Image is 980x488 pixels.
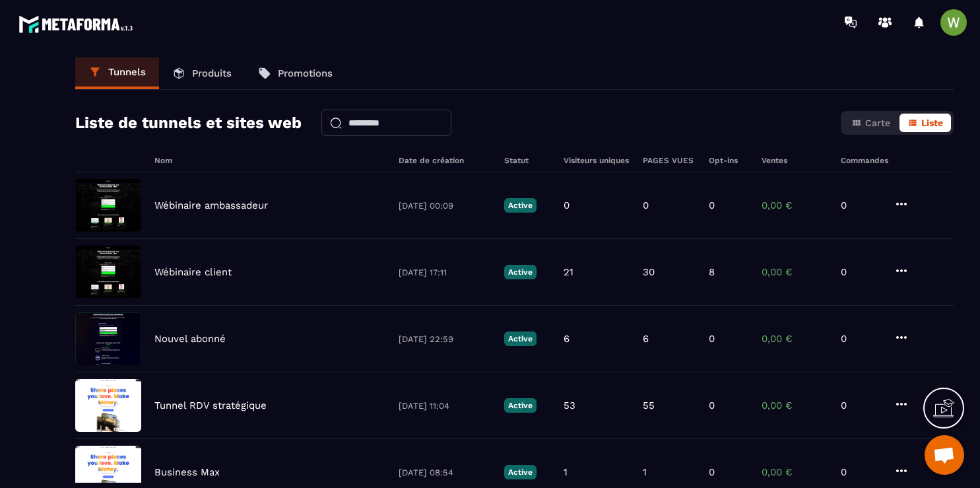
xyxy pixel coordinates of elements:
p: 0 [709,199,715,211]
h6: Opt-ins [709,156,748,165]
p: 0,00 € [762,400,828,411]
a: Produits [159,57,245,89]
h6: Visiteurs uniques [564,156,630,165]
p: [DATE] 17:11 [399,267,491,277]
h6: PAGES VUES [643,156,696,165]
a: Tunnels [75,57,159,89]
button: Carte [843,114,898,132]
h6: Statut [504,156,550,165]
h6: Ventes [762,156,828,165]
p: 0 [709,333,715,345]
p: 0 [709,466,715,478]
p: 0 [643,199,649,211]
img: image [75,179,141,232]
p: 6 [643,333,649,345]
p: 21 [564,266,573,278]
p: Wébinaire ambassadeur [154,199,268,211]
span: Carte [865,118,890,128]
p: [DATE] 08:54 [399,468,491,477]
p: 6 [564,333,570,345]
p: Business Max [154,466,220,478]
p: Active [504,398,537,413]
p: 0 [841,266,880,278]
p: 0 [564,199,570,211]
h6: Commandes [841,156,888,165]
p: 53 [564,400,575,411]
p: 8 [709,266,715,278]
p: Wébinaire client [154,266,232,278]
p: 0,00 € [762,466,828,478]
p: 0 [841,333,880,345]
p: Tunnels [108,66,146,78]
img: image [75,246,141,298]
p: Active [504,465,537,479]
img: image [75,312,141,365]
p: 0,00 € [762,199,828,211]
p: Active [504,198,537,213]
p: 1 [643,466,647,478]
p: [DATE] 22:59 [399,334,491,344]
p: 0 [841,466,880,478]
p: Active [504,331,537,346]
h2: Liste de tunnels et sites web [75,110,302,136]
p: 0 [709,400,715,411]
span: Liste [921,118,943,128]
p: 55 [643,400,655,411]
p: Produits [192,67,232,79]
a: Promotions [245,57,346,89]
h6: Date de création [399,156,491,165]
p: Nouvel abonné [154,333,226,345]
button: Liste [899,114,951,132]
p: 1 [564,466,568,478]
img: logo [18,12,137,36]
p: Active [504,265,537,279]
p: Tunnel RDV stratégique [154,400,267,411]
p: 30 [643,266,655,278]
p: [DATE] 00:09 [399,201,491,211]
h6: Nom [154,156,385,165]
div: Open chat [925,435,964,475]
img: image [75,379,141,432]
p: 0,00 € [762,333,828,345]
p: 0 [841,400,880,411]
p: 0,00 € [762,266,828,278]
p: Promotions [278,67,333,79]
p: 0 [841,199,880,211]
p: [DATE] 11:04 [399,401,491,411]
